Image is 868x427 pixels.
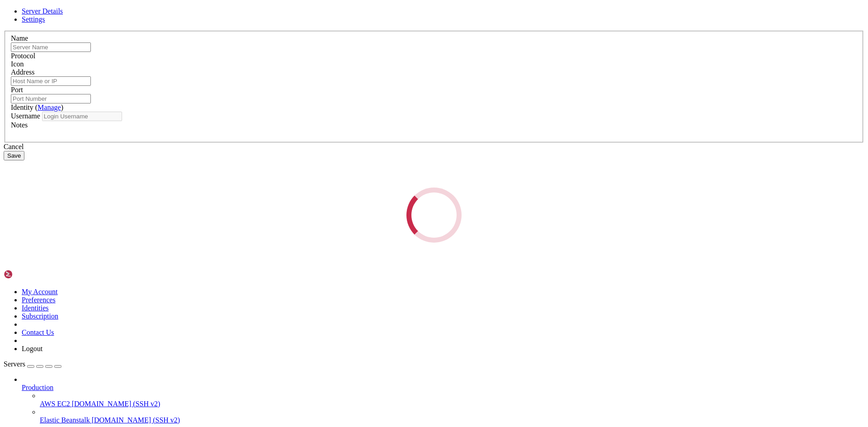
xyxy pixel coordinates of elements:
[40,408,864,424] li: Elastic Beanstalk [DOMAIN_NAME] (SSH v2)
[11,60,24,68] label: Icon
[35,103,63,111] span: ( )
[11,34,28,42] label: Name
[22,384,53,391] span: Production
[42,112,122,121] input: Login Username
[4,270,56,279] img: Shellngn
[22,296,56,304] a: Preferences
[4,151,24,160] button: Save
[11,68,34,76] label: Address
[11,76,91,86] input: Host Name or IP
[11,103,63,111] label: Identity
[40,416,90,424] span: Elastic Beanstalk
[72,400,160,408] span: [DOMAIN_NAME] (SSH v2)
[404,185,464,245] div: Loading...
[22,304,49,312] a: Identities
[11,42,91,52] input: Server Name
[4,143,864,151] div: Cancel
[40,400,70,408] span: AWS EC2
[38,103,61,111] a: Manage
[22,7,63,15] a: Server Details
[40,416,864,424] a: Elastic Beanstalk [DOMAIN_NAME] (SSH v2)
[4,360,25,368] span: Servers
[22,312,58,320] a: Subscription
[22,288,58,296] a: My Account
[22,384,864,392] a: Production
[92,416,180,424] span: [DOMAIN_NAME] (SSH v2)
[4,360,61,368] a: Servers
[11,94,91,103] input: Port Number
[11,86,23,94] label: Port
[40,392,864,408] li: AWS EC2 [DOMAIN_NAME] (SSH v2)
[11,112,40,120] label: Username
[11,52,35,60] label: Protocol
[22,328,54,336] a: Contact Us
[22,15,45,23] a: Settings
[22,345,42,352] a: Logout
[11,121,28,129] label: Notes
[40,400,864,408] a: AWS EC2 [DOMAIN_NAME] (SSH v2)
